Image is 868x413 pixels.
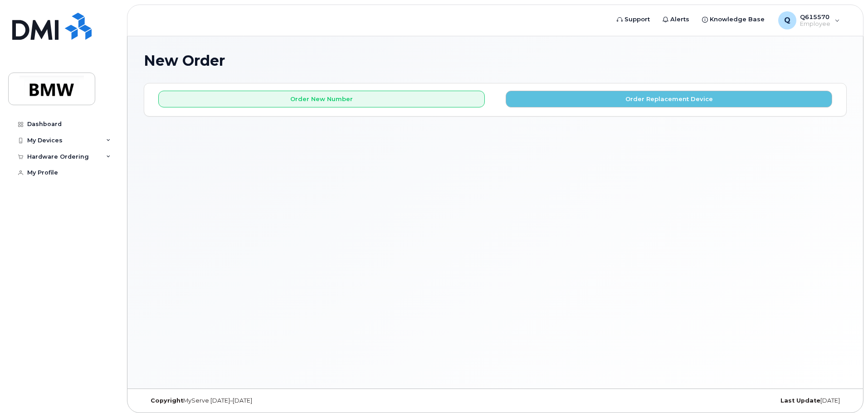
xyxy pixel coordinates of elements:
div: [DATE] [612,397,847,404]
button: Order New Number [158,91,485,107]
strong: Last Update [780,397,820,404]
div: MyServe [DATE]–[DATE] [144,397,378,404]
strong: Copyright [151,397,183,404]
button: Order Replacement Device [506,91,832,107]
h1: New Order [144,53,847,68]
